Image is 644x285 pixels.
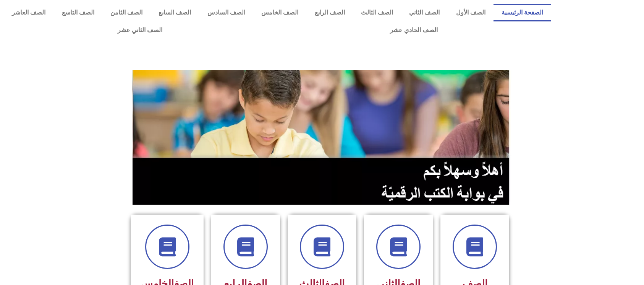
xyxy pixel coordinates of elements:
[4,21,276,39] a: الصف الثاني عشر
[448,4,494,21] a: الصف الأول
[4,4,53,21] a: الصف العاشر
[276,21,552,39] a: الصف الحادي عشر
[353,4,401,21] a: الصف الثالث
[102,4,150,21] a: الصف الثامن
[199,4,253,21] a: الصف السادس
[150,4,199,21] a: الصف السابع
[306,4,353,21] a: الصف الرابع
[53,4,102,21] a: الصف التاسع
[253,4,306,21] a: الصف الخامس
[494,4,551,21] a: الصفحة الرئيسية
[401,4,448,21] a: الصف الثاني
